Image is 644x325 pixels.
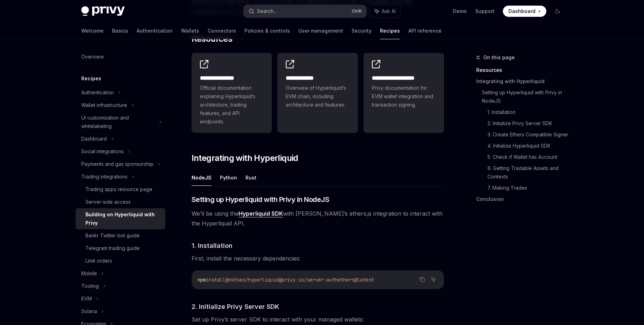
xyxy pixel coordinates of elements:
a: Support [475,8,494,15]
a: **** **** **** *****Privy documentation for EVM wallet integration and transaction signing. [363,53,444,133]
a: Recipes [380,22,400,39]
button: Copy the contents from the code block [418,275,427,284]
a: User management [298,22,343,39]
a: Trading apps resource page [76,183,165,196]
a: Conclusion [476,194,569,205]
a: Telegram trading guide [76,242,165,255]
div: Server-side access [85,198,131,206]
a: Resources [476,65,569,76]
span: On this page [483,53,515,62]
button: Ask AI [429,275,438,284]
button: Search...CtrlK [244,5,366,18]
div: Solana [81,307,97,316]
a: 7. Making Trades [487,182,569,194]
a: Overview [76,50,165,63]
span: @nktkas/hyperliquid [226,277,279,283]
a: 4. Initialize Hyperliquid SDK [487,140,569,151]
div: Trading integrations [81,172,127,181]
div: Wallet infrastructure [81,101,127,109]
span: npm [198,277,206,283]
a: Hyperliquid SDK [238,210,283,217]
span: Ctrl K [352,8,362,14]
div: Authentication [81,88,114,97]
img: dark logo [81,6,125,16]
a: 2. Initialize Privy Server SDK [487,118,569,129]
button: NodeJS [192,169,212,186]
div: Trading apps resource page [85,185,152,194]
a: 5. Check if Wallet has Account [487,151,569,163]
span: Setting up Hyperliquid with Privy in NodeJS [192,195,330,204]
a: Authentication [137,22,173,39]
div: Overview [81,53,104,61]
span: Ask AI [382,8,396,15]
div: Dashboard [81,135,107,143]
div: Tooling [81,282,99,290]
a: 3. Create Ethers Compatible Signer [487,129,569,140]
span: Overview of Hyperliquid’s EVM chain, including architecture and features. [286,84,349,109]
div: Payments and gas sponsorship [81,160,153,168]
a: 1. Installation [487,107,569,118]
a: Integrating with Hyperliquid [476,76,569,87]
a: **** **** ***Overview of Hyperliquid’s EVM chain, including architecture and features. [277,53,358,133]
div: Telegram trading guide [85,244,140,252]
a: Wallets [181,22,199,39]
a: Building on Hyperliquid with Privy [76,208,165,229]
a: Limit orders [76,255,165,267]
span: 1. Installation [192,241,233,250]
span: We’ll be using the with [PERSON_NAME]’s ethers.js integration to interact with the Hyperliquid API. [192,209,444,228]
a: Demo [453,8,467,15]
a: API reference [408,22,442,39]
span: Dashboard [508,8,535,15]
span: Set up Privy’s server SDK to interact with your managed wallets: [192,314,444,324]
div: Search... [257,7,277,15]
span: @privy-io/server-auth [279,277,338,283]
span: Integrating with Hyperliquid [192,153,298,164]
span: First, install the necessary dependencies: [192,253,444,263]
span: Official documentation explaining Hyperliquid’s architecture, trading features, and API endpoints. [200,84,264,126]
div: Limit orders [85,257,112,265]
span: Privy documentation for EVM wallet integration and transaction signing. [372,84,436,109]
div: Mobile [81,269,97,278]
a: Welcome [81,22,104,39]
button: Toggle dark mode [552,6,563,17]
span: 2. Initialize Privy Server SDK [192,302,279,311]
div: Social integrations [81,147,124,156]
button: Rust [245,169,256,186]
a: 6. Getting Tradable Assets and Contexts [487,163,569,182]
div: Building on Hyperliquid with Privy [85,210,161,227]
button: Python [220,169,237,186]
a: Server-side access [76,196,165,208]
a: Connectors [208,22,236,39]
a: Setting up Hyperliquid with Privy in NodeJS [482,87,569,107]
a: Dashboard [503,6,546,17]
div: Bankr Twitter bot guide [85,231,140,240]
button: Ask AI [370,5,401,18]
h5: Recipes [81,74,101,83]
a: **** **** **** *Official documentation explaining Hyperliquid’s architecture, trading features, a... [192,53,272,133]
a: Security [352,22,372,39]
span: install [206,277,226,283]
div: EVM [81,294,92,303]
a: Policies & controls [244,22,290,39]
a: Bankr Twitter bot guide [76,229,165,242]
a: Basics [112,22,128,39]
span: ethers@latest [338,277,374,283]
div: UI customization and whitelabeling [81,114,155,130]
